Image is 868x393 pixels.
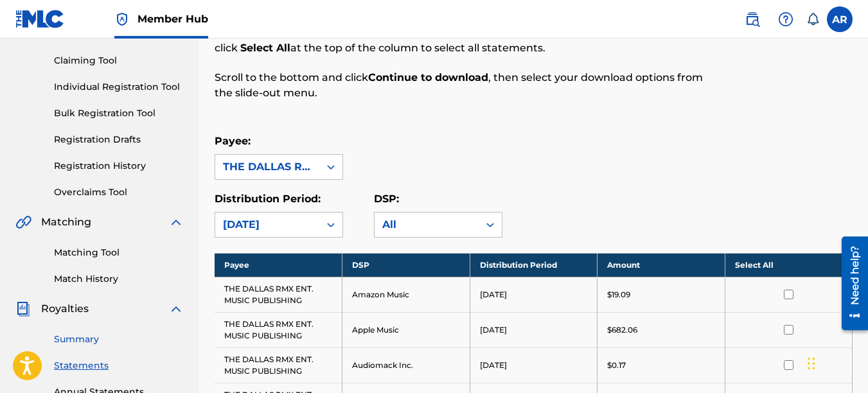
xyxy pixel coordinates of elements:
a: Summary [54,333,184,346]
label: DSP: [374,193,399,205]
span: Royalties [41,301,89,317]
td: Amazon Music [342,277,470,312]
img: Top Rightsholder [114,12,130,27]
td: Audiomack Inc. [342,347,470,383]
img: MLC Logo [15,10,65,28]
iframe: Chat Widget [804,331,868,393]
td: [DATE] [470,347,598,383]
span: Matching [41,214,91,230]
img: expand [168,214,184,230]
iframe: Resource Center [832,231,868,335]
strong: Select All [240,42,290,54]
label: Payee: [215,135,251,147]
a: Match History [54,272,184,286]
td: THE DALLAS RMX ENT. MUSIC PUBLISHING [215,312,342,347]
label: Distribution Period: [215,193,321,205]
a: Registration Drafts [54,133,184,146]
div: All [382,217,471,232]
div: [DATE] [223,217,312,232]
img: expand [168,301,184,317]
td: [DATE] [470,312,598,347]
strong: Continue to download [368,71,488,83]
a: Bulk Registration Tool [54,107,184,120]
a: Matching Tool [54,246,184,259]
div: THE DALLAS RMX ENT. MUSIC PUBLISHING [223,159,312,175]
td: [DATE] [470,277,598,312]
a: Registration History [54,159,184,173]
a: Public Search [740,6,765,32]
div: Notifications [806,13,819,26]
img: Matching [15,214,31,230]
td: Apple Music [342,312,470,347]
th: DSP [342,253,470,277]
img: search [745,12,760,27]
td: THE DALLAS RMX ENT. MUSIC PUBLISHING [215,277,342,312]
p: $0.17 [607,360,626,371]
a: Statements [54,359,184,372]
th: Select All [725,253,853,277]
p: $19.09 [607,289,630,301]
th: Payee [215,253,342,277]
img: help [778,12,793,27]
th: Amount [598,253,725,277]
p: $682.06 [607,324,637,336]
div: Drag [808,344,815,383]
td: THE DALLAS RMX ENT. MUSIC PUBLISHING [215,347,342,383]
p: In the Select column, check the box(es) for any statements you would like to download or click at... [215,25,706,56]
div: Help [773,6,799,32]
a: Individual Registration Tool [54,80,184,94]
p: Scroll to the bottom and click , then select your download options from the slide-out menu. [215,70,706,101]
th: Distribution Period [470,253,598,277]
a: Claiming Tool [54,54,184,67]
img: Royalties [15,301,31,317]
span: Member Hub [137,12,208,26]
div: User Menu [827,6,853,32]
a: Overclaims Tool [54,186,184,199]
